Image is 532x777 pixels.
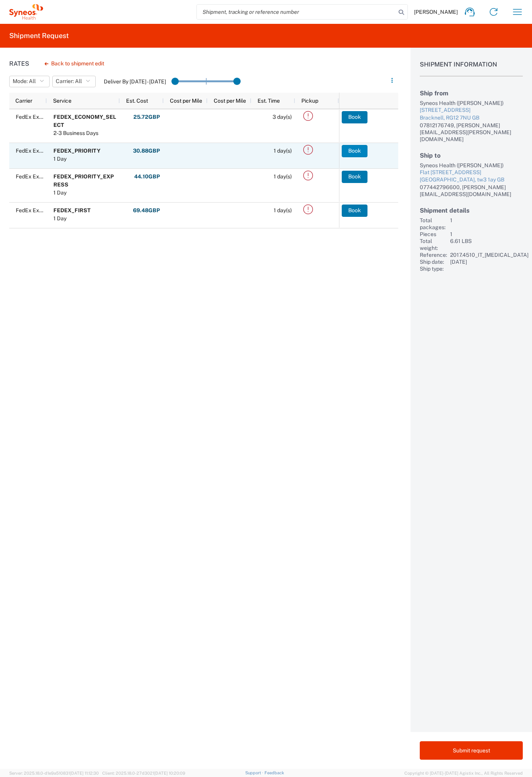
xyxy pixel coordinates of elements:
[420,90,523,97] h2: Ship from
[133,145,160,157] button: 30.88GBP
[450,217,529,231] div: 1
[53,98,71,104] span: Service
[420,100,523,106] div: Syneos Health ([PERSON_NAME])
[9,31,69,40] h2: Shipment Request
[56,78,82,85] span: Carrier: All
[214,98,246,104] span: Cost per Mile
[420,169,523,184] a: Flat [STREET_ADDRESS][GEOGRAPHIC_DATA], tw3 1ay GB
[342,111,367,123] button: Book
[404,770,523,777] span: Copyright © [DATE]-[DATE] Agistix Inc., All Rights Reserved
[420,122,523,143] div: 07812176749, [PERSON_NAME][EMAIL_ADDRESS][PERSON_NAME][DOMAIN_NAME]
[38,57,110,70] button: Back to shipment edit
[420,114,523,122] div: Bracknell, RG12 7NU GB
[13,78,36,85] span: Mode: All
[53,173,114,188] b: FEDEX_PRIORITY_EXPRESS
[450,251,529,258] div: 2017.4510_IT_[MEDICAL_DATA]
[9,76,50,87] button: Mode: All
[420,741,523,760] button: Submit request
[70,771,99,775] span: [DATE] 11:12:30
[450,231,529,238] div: 1
[102,771,185,775] span: Client: 2025.18.0-27d3021
[170,98,202,104] span: Cost per Mile
[16,148,53,154] span: FedEx Express
[342,171,367,183] button: Book
[53,155,100,163] div: 1 Day
[133,147,160,155] strong: 30.88 GBP
[16,114,53,120] span: FedEx Express
[420,106,523,114] div: [STREET_ADDRESS]
[197,5,396,19] input: Shipment, tracking or reference number
[9,771,99,775] span: Server: 2025.18.0-d1e9a510831
[273,114,292,120] span: 3 day(s)
[420,207,523,214] h2: Shipment details
[420,231,447,238] div: Pieces
[53,114,116,128] b: FEDEX_ECONOMY_SELECT
[450,238,529,251] div: 6.61 LBS
[420,169,523,176] div: Flat [STREET_ADDRESS]
[274,173,292,180] span: 1 day(s)
[420,106,523,121] a: [STREET_ADDRESS]Bracknell, RG12 7NU GB
[420,162,523,169] div: Syneos Health ([PERSON_NAME])
[420,152,523,159] h2: Ship to
[53,129,116,137] div: 2-3 Business Days
[342,205,367,217] button: Book
[450,258,529,265] div: [DATE]
[301,98,318,104] span: Pickup
[274,148,292,154] span: 1 day(s)
[134,171,160,183] button: 44.10GBP
[52,76,96,87] button: Carrier: All
[53,207,91,213] b: FEDEX_FIRST
[133,113,160,121] strong: 25.72 GBP
[16,207,53,213] span: FedEx Express
[420,265,447,272] div: Ship type:
[126,98,148,104] span: Est. Cost
[420,217,447,231] div: Total packages:
[16,173,53,180] span: FedEx Express
[133,205,160,217] button: 69.48GBP
[134,173,160,180] strong: 44.10 GBP
[414,8,458,15] span: [PERSON_NAME]
[258,98,280,104] span: Est. Time
[420,238,447,251] div: Total weight:
[15,98,32,104] span: Carrier
[420,61,523,77] h1: Shipment Information
[133,207,160,214] strong: 69.48 GBP
[53,215,91,223] div: 1 Day
[53,148,100,154] b: FEDEX_PRIORITY
[9,60,29,67] h1: Rates
[264,770,284,775] a: Feedback
[420,176,523,184] div: [GEOGRAPHIC_DATA], tw3 1ay GB
[154,771,185,775] span: [DATE] 10:20:09
[420,251,447,258] div: Reference:
[274,207,292,213] span: 1 day(s)
[420,184,523,198] div: 077442796600, [PERSON_NAME][EMAIL_ADDRESS][DOMAIN_NAME]
[342,145,367,157] button: Book
[420,258,447,265] div: Ship date:
[245,770,264,775] a: Support
[53,189,116,197] div: 1 Day
[104,78,166,85] label: Deliver By [DATE] - [DATE]
[133,111,160,123] button: 25.72GBP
